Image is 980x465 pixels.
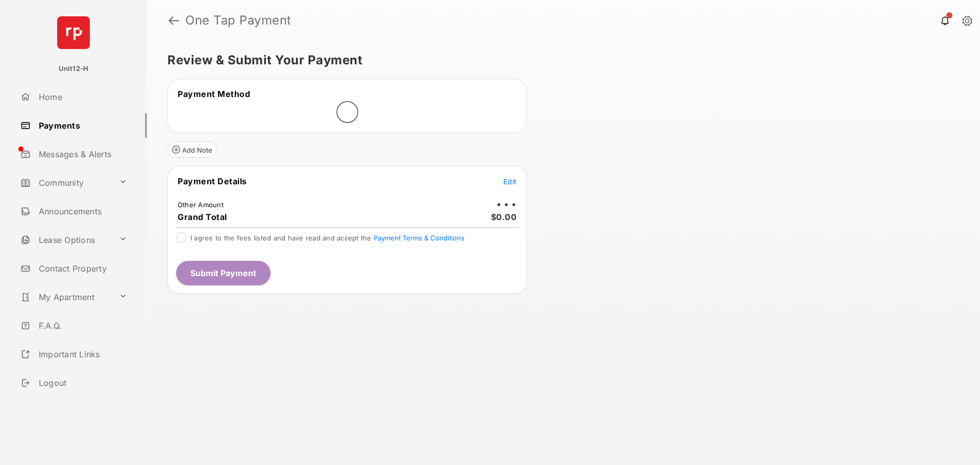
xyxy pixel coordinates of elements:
[167,141,217,158] button: Add Note
[177,200,224,209] td: Other Amount
[178,89,250,99] span: Payment Method
[503,177,517,186] span: Edit
[16,285,115,309] a: My Apartment
[16,170,115,195] a: Community
[57,16,90,49] img: svg+xml;base64,PHN2ZyB4bWxucz0iaHR0cDovL3d3dy53My5vcmcvMjAwMC9zdmciIHdpZHRoPSI2NCIgaGVpZ2h0PSI2NC...
[16,85,147,109] a: Home
[16,342,131,366] a: Important Links
[16,371,147,395] a: Logout
[176,261,271,285] button: Submit Payment
[185,14,291,27] strong: One Tap Payment
[16,313,147,338] a: F.A.Q.
[491,212,517,222] span: $0.00
[503,176,517,186] button: Edit
[374,234,464,242] button: I agree to the fees listed and have read and accept the
[16,199,147,224] a: Announcements
[16,113,147,138] a: Payments
[167,54,951,66] h5: Review & Submit Your Payment
[178,212,227,222] span: Grand Total
[16,256,147,281] a: Contact Property
[190,234,464,242] span: I agree to the fees listed and have read and accept the
[16,142,147,166] a: Messages & Alerts
[16,228,115,252] a: Lease Options
[178,176,247,186] span: Payment Details
[59,64,89,74] p: Unit12-H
